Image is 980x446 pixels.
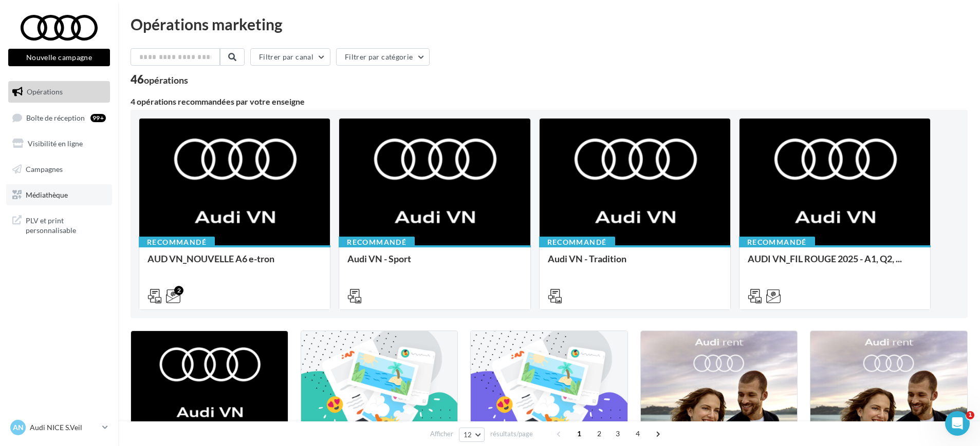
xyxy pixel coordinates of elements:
[339,237,415,248] div: Recommandé
[139,237,215,248] div: Recommandé
[144,75,188,85] div: opérations
[630,425,646,442] span: 4
[131,16,968,32] div: Opérations marketing
[30,422,98,433] p: Audi NICE S.Veil
[336,48,430,66] button: Filtrer par catégorie
[945,411,970,436] iframe: Intercom live chat
[6,81,112,103] a: Opérations
[26,113,85,122] span: Boîte de réception
[174,286,183,295] div: 2
[147,253,274,264] span: AUD VN_NOUVELLE A6 e-tron
[748,253,902,264] span: AUDI VN_FIL ROUGE 2025 - A1, Q2, ...
[6,107,112,129] a: Boîte de réception99+
[459,428,485,442] button: 12
[591,425,607,442] span: 2
[548,253,626,264] span: Audi VN - Tradition
[26,214,106,236] span: PLV et print personnalisable
[28,139,83,148] span: Visibilité en ligne
[90,114,106,122] div: 99+
[430,429,453,439] span: Afficher
[8,49,110,66] button: Nouvelle campagne
[464,431,472,439] span: 12
[6,209,112,240] a: PLV et print personnalisable
[13,422,24,433] span: AN
[490,429,533,439] span: résultats/page
[347,253,411,264] span: Audi VN - Sport
[6,159,112,180] a: Campagnes
[26,165,63,173] span: Campagnes
[26,190,68,199] span: Médiathèque
[131,74,188,85] div: 46
[250,48,330,66] button: Filtrer par canal
[966,411,974,419] span: 1
[571,425,587,442] span: 1
[131,98,968,106] div: 4 opérations recommandées par votre enseigne
[6,133,112,154] a: Visibilité en ligne
[539,237,615,248] div: Recommandé
[27,87,63,96] span: Opérations
[6,184,112,206] a: Médiathèque
[8,418,110,437] a: AN Audi NICE S.Veil
[609,425,626,442] span: 3
[739,237,815,248] div: Recommandé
